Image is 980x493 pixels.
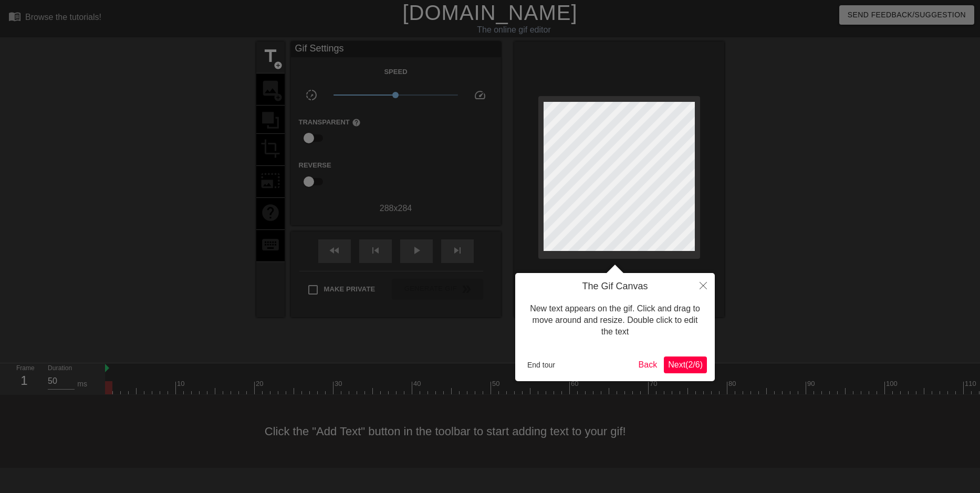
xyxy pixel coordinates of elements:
[523,357,559,373] button: End tour
[523,292,707,349] div: New text appears on the gif. Click and drag to move around and resize. Double click to edit the text
[664,356,707,373] button: Next
[692,273,715,297] button: Close
[523,281,707,292] h4: The Gif Canvas
[634,356,662,373] button: Back
[668,360,703,369] span: Next ( 2 / 6 )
